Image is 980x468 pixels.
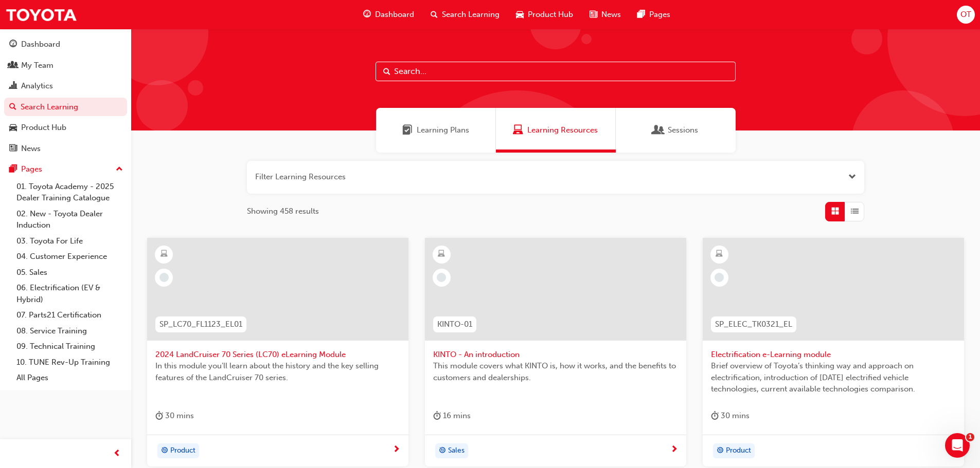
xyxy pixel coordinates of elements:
[966,433,974,441] span: 1
[422,4,508,25] a: search-iconSearch Learning
[4,33,127,160] button: DashboardMy TeamAnalyticsSearch LearningProduct HubNews
[4,98,127,117] a: Search Learning
[12,280,127,307] a: 06. Electrification (EV & Hybrid)
[433,409,441,422] span: duration-icon
[363,8,371,21] span: guage-icon
[438,248,445,261] span: learningResourceType_ELEARNING-icon
[247,205,319,217] span: Showing 458 results
[12,179,127,206] a: 01. Toyota Academy - 2025 Dealer Training Catalogue
[653,124,664,136] span: Sessions
[960,9,971,21] span: OT
[716,248,723,261] span: learningResourceType_ELEARNING-icon
[439,444,446,458] span: target-icon
[355,4,422,25] a: guage-iconDashboard
[715,273,724,282] span: learningRecordVerb_NONE-icon
[442,9,500,21] span: Search Learning
[417,124,469,136] span: Learning Plans
[431,8,438,21] span: search-icon
[113,447,121,460] span: prev-icon
[711,409,719,422] span: duration-icon
[12,370,127,386] a: All Pages
[159,319,242,330] span: SP_LC70_FL1123_EL01
[945,433,970,458] iframe: Intercom live chat
[848,171,856,183] button: Open the filter
[437,319,472,330] span: KINTO-01
[425,238,686,467] a: KINTO-01KINTO - An introductionThis module covers what KINTO is, how it works, and the benefits t...
[496,108,616,153] a: Learning ResourcesLearning Resources
[12,339,127,354] a: 09. Technical Training
[393,445,400,455] span: next-icon
[711,360,956,395] span: Brief overview of Toyota’s thinking way and approach on electrification, introduction of [DATE] e...
[376,108,496,153] a: Learning PlansLearning Plans
[12,249,127,265] a: 04. Customer Experience
[4,56,127,75] a: My Team
[12,233,127,249] a: 03. Toyota For Life
[4,160,127,179] button: Pages
[957,6,975,24] button: OT
[629,4,679,25] a: pages-iconPages
[159,273,169,282] span: learningRecordVerb_NONE-icon
[9,61,17,70] span: people-icon
[9,40,17,49] span: guage-icon
[433,409,471,422] div: 16 mins
[590,8,597,21] span: news-icon
[726,445,751,457] span: Product
[649,9,670,21] span: Pages
[21,122,66,134] div: Product Hub
[21,80,53,92] div: Analytics
[12,265,127,280] a: 05. Sales
[4,139,127,158] a: News
[375,9,414,21] span: Dashboard
[155,349,400,361] span: 2024 LandCruiser 70 Series (LC70) eLearning Module
[12,307,127,323] a: 07. Parts21 Certification
[21,39,60,50] div: Dashboard
[116,163,123,176] span: up-icon
[170,445,195,457] span: Product
[21,163,42,175] div: Pages
[376,62,736,81] input: Search...
[703,238,964,467] a: SP_ELEC_TK0321_ELElectrification e-Learning moduleBrief overview of Toyota’s thinking way and app...
[161,248,168,261] span: learningResourceType_ELEARNING-icon
[437,273,446,282] span: learningRecordVerb_NONE-icon
[12,354,127,370] a: 10. TUNE Rev-Up Training
[9,82,17,91] span: chart-icon
[9,144,17,154] span: news-icon
[527,124,598,136] span: Learning Resources
[155,409,163,422] span: duration-icon
[670,445,678,455] span: next-icon
[433,360,678,383] span: This module covers what KINTO is, how it works, and the benefits to customers and dealerships.
[9,123,17,133] span: car-icon
[383,66,390,78] span: Search
[155,409,194,422] div: 30 mins
[402,124,413,136] span: Learning Plans
[711,349,956,361] span: Electrification e-Learning module
[4,35,127,54] a: Dashboard
[21,143,41,155] div: News
[21,60,54,71] div: My Team
[668,124,698,136] span: Sessions
[581,4,629,25] a: news-iconNews
[851,205,859,217] span: List
[12,206,127,233] a: 02. New - Toyota Dealer Induction
[12,323,127,339] a: 08. Service Training
[9,165,17,174] span: pages-icon
[4,77,127,96] a: Analytics
[711,409,750,422] div: 30 mins
[831,205,839,217] span: Grid
[508,4,581,25] a: car-iconProduct Hub
[616,108,736,153] a: SessionsSessions
[717,444,724,458] span: target-icon
[448,445,465,457] span: Sales
[9,103,16,112] span: search-icon
[601,9,621,21] span: News
[513,124,523,136] span: Learning Resources
[715,319,792,330] span: SP_ELEC_TK0321_EL
[528,9,573,21] span: Product Hub
[5,3,77,26] a: Trak
[147,238,408,467] a: SP_LC70_FL1123_EL012024 LandCruiser 70 Series (LC70) eLearning ModuleIn this module you'll learn ...
[4,118,127,137] a: Product Hub
[161,444,168,458] span: target-icon
[155,360,400,383] span: In this module you'll learn about the history and the key selling features of the LandCruiser 70 ...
